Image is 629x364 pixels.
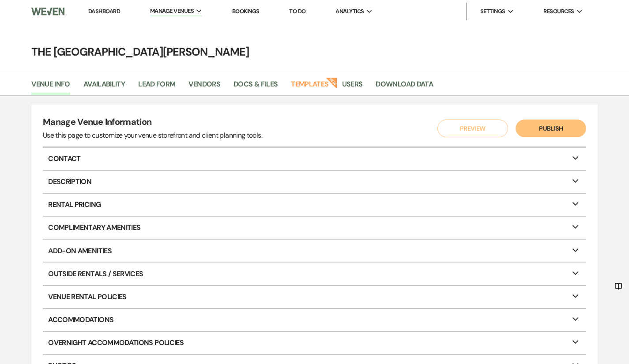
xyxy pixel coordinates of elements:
[43,332,586,354] p: Overnight Accommodations Policies
[43,194,586,216] p: Rental Pricing
[543,7,574,16] span: Resources
[31,2,64,21] img: Weven Logo
[291,79,328,95] a: Templates
[43,240,586,262] p: Add-On Amenities
[43,217,586,239] p: Complimentary Amenities
[150,7,194,15] span: Manage Venues
[437,120,508,137] button: Preview
[138,79,175,95] a: Lead Form
[289,8,305,15] a: To Do
[376,79,433,95] a: Download Data
[342,79,363,95] a: Users
[325,76,338,89] strong: New
[43,286,586,308] p: Venue Rental Policies
[83,79,125,95] a: Availability
[232,8,260,15] a: Bookings
[31,79,70,95] a: Venue Info
[43,309,586,331] p: Accommodations
[43,171,586,193] p: Description
[188,79,220,95] a: Vendors
[88,8,120,15] a: Dashboard
[335,7,364,16] span: Analytics
[435,120,506,137] a: Preview
[43,116,262,130] h4: Manage Venue Information
[43,130,262,141] div: Use this page to customize your venue storefront and client planning tools.
[234,79,278,95] a: Docs & Files
[43,148,586,170] p: Contact
[480,7,505,16] span: Settings
[516,120,586,137] button: Publish
[43,263,586,285] p: Outside Rentals / Services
